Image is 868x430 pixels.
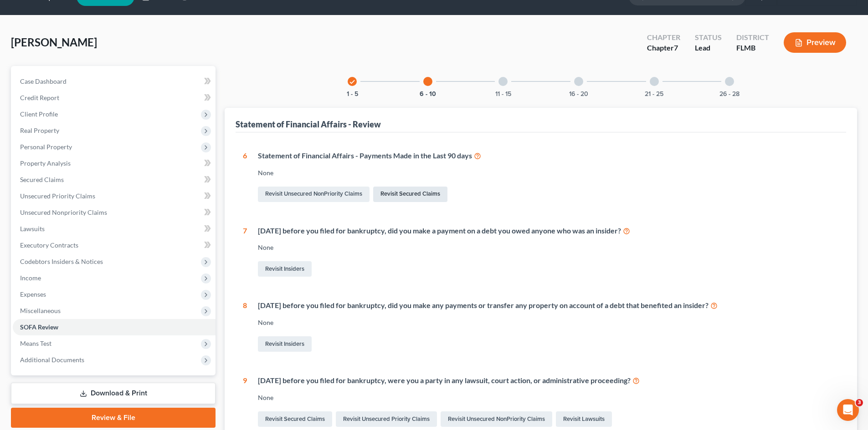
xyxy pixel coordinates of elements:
i: check [349,79,355,85]
div: District [736,32,769,43]
div: Lead [695,43,722,53]
div: Status [695,32,722,43]
button: Emoji picker [29,298,36,305]
h1: [PERSON_NAME] [44,5,103,11]
div: 🚨 Notice: MFA Filing Issue 🚨We’ve noticed some users are not receiving the MFA pop-up when filing... [7,71,149,239]
span: 3 [856,399,863,406]
div: [DATE] before you filed for bankruptcy, did you make any payments or transfer any property on acc... [258,300,839,311]
span: Lawsuits [20,225,45,233]
button: 26 - 28 [719,91,740,97]
div: None [258,243,839,252]
div: Chapter [647,32,680,43]
div: 9 [243,375,247,429]
button: 6 - 10 [420,91,436,97]
div: We’ve noticed some users are not receiving the MFA pop-up when filing [DATE]. [15,91,142,117]
a: Revisit Insiders [258,336,312,352]
button: 16 - 20 [569,91,588,97]
button: 1 - 5 [347,91,358,97]
span: Expenses [20,290,46,298]
a: Revisit Unsecured Priority Claims [336,411,437,427]
a: Download & Print [11,383,216,404]
span: Credit Report [20,94,59,101]
a: Secured Claims [13,172,216,188]
a: Property Analysis [13,155,216,172]
a: Revisit Secured Claims [373,187,447,202]
div: [DATE] before you filed for bankruptcy, did you make a payment on a debt you owed anyone who was ... [258,226,839,236]
div: If you experience this issue, please wait at least between filing attempts to allow MFA to reset ... [15,121,142,157]
div: Our team is actively investigating this issue and will provide updates as soon as more informatio... [15,202,142,229]
div: [DATE] before you filed for bankruptcy, were you a party in any lawsuit, court action, or adminis... [258,375,839,386]
a: Revisit Secured Claims [258,411,332,427]
button: 21 - 25 [645,91,663,97]
div: Statement of Financial Affairs - Payments Made in the Last 90 days [258,151,839,161]
span: Case Dashboard [20,77,67,85]
button: Start recording [58,298,65,305]
span: 7 [674,43,678,52]
span: Property Analysis [20,159,71,167]
div: Statement of Financial Affairs - Review [236,119,381,130]
div: None [258,168,839,177]
span: Income [20,274,41,282]
a: Revisit Lawsuits [556,411,612,427]
a: Executory Contracts [13,237,216,253]
a: Revisit Insiders [258,261,312,277]
b: 🚨 Notice: MFA Filing Issue 🚨 [15,77,121,85]
a: Review & File [11,408,216,428]
div: Emma says… [7,71,175,259]
button: Gif picker [43,298,51,305]
span: Unsecured Nonpriority Claims [20,208,107,216]
a: Lawsuits [13,221,216,237]
textarea: Message… [8,279,175,294]
a: Unsecured Priority Claims [13,188,216,204]
b: 10 full minutes [54,131,108,138]
iframe: Intercom live chat [837,399,859,421]
a: Revisit Unsecured NonPriority Claims [441,411,552,427]
a: Case Dashboard [13,73,216,90]
div: [PERSON_NAME] • 14h ago [15,241,90,246]
span: Client Profile [20,110,58,118]
button: Send a message… [156,294,171,309]
div: FLMB [736,43,769,53]
a: Revisit Unsecured NonPriority Claims [258,187,370,202]
p: Active in the last 15m [44,11,109,20]
span: Secured Claims [20,176,64,183]
button: Home [143,4,160,21]
span: [PERSON_NAME] [11,35,97,49]
span: Executory Contracts [20,241,78,249]
span: Means Test [20,339,51,347]
img: Profile image for Emma [26,5,41,20]
button: go back [6,4,23,21]
div: None [258,318,839,327]
button: Upload attachment [14,298,21,305]
a: Credit Report [13,90,216,106]
span: Additional Documents [20,356,84,364]
a: Unsecured Nonpriority Claims [13,204,216,221]
span: SOFA Review [20,323,58,331]
span: Unsecured Priority Claims [20,192,95,200]
span: Miscellaneous [20,307,61,314]
button: 11 - 15 [495,91,511,97]
div: Close [160,4,176,20]
div: None [258,393,839,402]
span: Personal Property [20,143,72,151]
span: Real Property [20,126,59,134]
div: Chapter [647,43,680,53]
div: 6 [243,151,247,204]
span: Codebtors Insiders & Notices [20,258,103,265]
a: SOFA Review [13,319,216,335]
button: Preview [784,32,846,53]
div: 8 [243,300,247,354]
div: 7 [243,226,247,279]
div: If you’ve had multiple failed attempts after waiting 10 minutes and need to file by the end of th... [15,162,142,197]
